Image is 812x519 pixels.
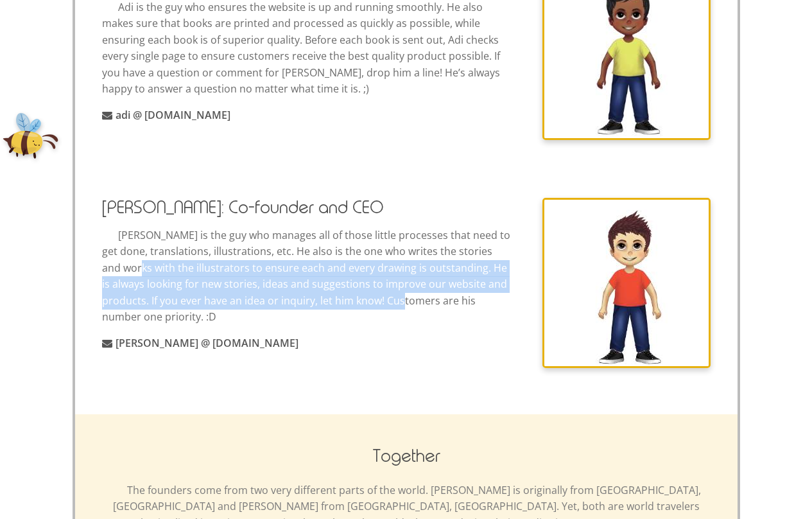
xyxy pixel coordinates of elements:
a: [PERSON_NAME] @ [DOMAIN_NAME] [102,336,298,350]
a: adi @ [DOMAIN_NAME] [102,108,230,122]
h3: Together [107,446,705,466]
h3: [PERSON_NAME]: Co-founder and CEO [102,198,711,218]
p: [PERSON_NAME] is the guy who manages all of those little processes that need to get done, transla... [102,227,711,326]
